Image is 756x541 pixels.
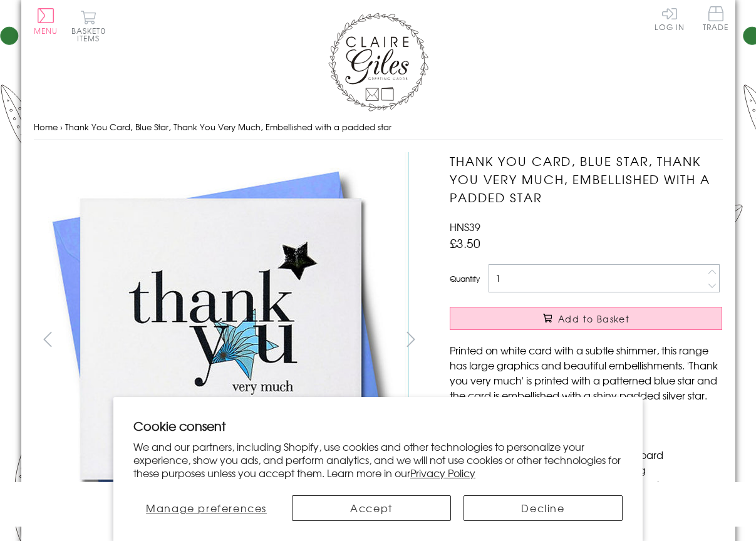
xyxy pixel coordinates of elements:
[450,152,722,206] h1: Thank You Card, Blue Star, Thank You Very Much, Embellished with a padded star
[450,234,480,252] span: £3.50
[34,121,58,133] a: Home
[703,6,729,31] span: Trade
[396,325,425,353] button: next
[77,25,106,44] span: 0 items
[34,325,62,353] button: prev
[450,343,722,403] p: Printed on white card with a subtle shimmer, this range has large graphics and beautiful embellis...
[71,10,106,42] button: Basket0 items
[34,25,58,36] span: Menu
[463,495,623,521] button: Decline
[60,121,63,133] span: ›
[133,440,623,479] p: We and our partners, including Shopify, use cookies and other technologies to personalize your ex...
[450,219,480,234] span: HNS39
[133,495,279,521] button: Manage preferences
[292,495,451,521] button: Accept
[34,115,723,140] nav: breadcrumbs
[146,500,267,515] span: Manage preferences
[450,307,722,330] button: Add to Basket
[655,6,685,31] a: Log In
[33,152,409,527] img: Thank You Card, Blue Star, Thank You Very Much, Embellished with a padded star
[410,465,475,480] a: Privacy Policy
[703,6,729,33] a: Trade
[65,121,391,133] span: Thank You Card, Blue Star, Thank You Very Much, Embellished with a padded star
[133,417,623,435] h2: Cookie consent
[328,13,428,111] img: Claire Giles Greetings Cards
[34,8,58,34] button: Menu
[450,273,480,284] label: Quantity
[558,312,629,325] span: Add to Basket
